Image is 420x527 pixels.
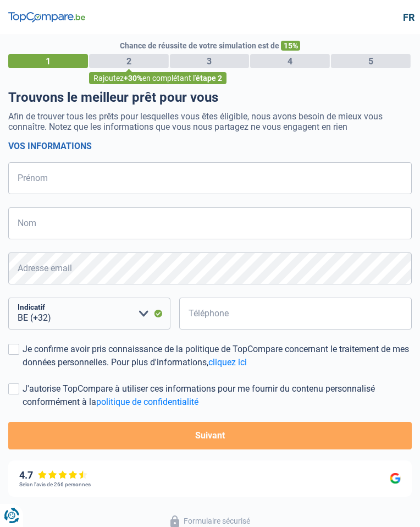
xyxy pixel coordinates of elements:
[23,382,412,409] div: J'autorise TopCompare à utiliser ces informations pour me fournir du contenu personnalisé conform...
[208,357,247,367] a: cliquez ici
[403,12,412,24] div: fr
[8,422,412,449] button: Suivant
[89,54,169,68] div: 2
[19,469,88,481] div: 4.7
[8,90,412,106] h1: Trouvons le meilleur prêt pour vous
[170,54,250,68] div: 3
[96,397,198,407] a: politique de confidentialité
[124,74,142,83] span: +30%
[281,41,300,51] span: 15%
[196,74,222,83] span: étape 2
[89,72,226,84] div: Rajoutez en complétant l'
[250,54,330,68] div: 4
[8,111,412,132] p: Afin de trouver tous les prêts pour lesquelles vous êtes éligible, nous avons besoin de mieux vou...
[8,12,85,23] img: TopCompare Logo
[23,343,412,369] div: Je confirme avoir pris connaissance de la politique de TopCompare concernant le traitement de mes...
[331,54,411,68] div: 5
[179,298,412,330] input: 401020304
[120,41,279,50] span: Chance de réussite de votre simulation est de
[19,481,91,488] div: Selon l’avis de 266 personnes
[8,54,88,68] div: 1
[8,141,412,151] h2: Vos informations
